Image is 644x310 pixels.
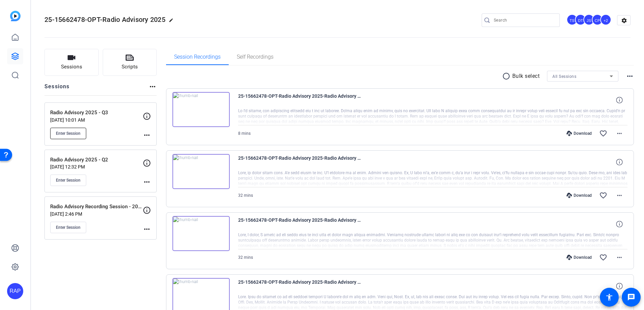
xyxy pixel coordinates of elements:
img: thumb-nail [172,92,230,127]
img: thumb-nail [172,216,230,251]
mat-icon: radio_button_unchecked [502,72,512,80]
div: JS [583,14,594,25]
span: 25-15662478-OPT-Radio Advisory 2025-Radio Advisory 2025 - Q3-[PERSON_NAME]-2025-09-15-10-11-16-328-2 [238,216,363,232]
span: 25-15662478-OPT-Radio Advisory 2025-Radio Advisory 2025 - Q3-Rae-2025-09-15-10-46-50-445-0 [238,92,363,108]
mat-icon: more_horiz [143,178,151,186]
mat-icon: accessibility [605,293,613,301]
ngx-avatar: Chris Phelps [592,14,604,26]
span: Session Recordings [174,54,221,60]
p: [DATE] 10:01 AM [50,117,143,123]
span: Enter Session [56,131,80,136]
mat-icon: more_horiz [615,253,623,261]
span: 25-15662478-OPT-Radio Advisory 2025 [44,15,165,24]
span: Scripts [122,63,138,71]
img: thumb-nail [172,154,230,189]
mat-icon: message [627,293,635,301]
mat-icon: edit [169,18,177,26]
input: Search [494,16,554,24]
div: Download [563,131,595,136]
p: [DATE] 12:32 PM [50,164,143,169]
span: 25-15662478-OPT-Radio Advisory 2025-Radio Advisory 2025 - Q3-[PERSON_NAME]-2025-09-15-10-11-16-328-3 [238,154,363,170]
mat-icon: more_horiz [626,72,634,80]
div: RAP [7,283,23,299]
mat-icon: more_horiz [143,225,151,233]
h2: Sessions [44,83,70,95]
p: Bulk select [512,72,540,80]
span: 32 mins [238,193,253,198]
p: Radio Advisory 2025 - Q2 [50,156,143,164]
button: Enter Session [50,222,86,233]
button: Sessions [44,49,99,76]
span: All Sessions [552,74,576,79]
div: Download [563,255,595,260]
div: +2 [600,14,611,25]
mat-icon: favorite_border [599,191,607,199]
mat-icon: settings [617,15,631,26]
span: 25-15662478-OPT-Radio Advisory 2025-Radio Advisory 2025 - Q3-Rae-2025-09-15-10-11-16-328-0 [238,278,363,294]
button: Scripts [103,49,157,76]
mat-icon: more_horiz [615,191,623,199]
mat-icon: more_horiz [615,129,623,137]
mat-icon: more_horiz [149,83,157,91]
span: Sessions [61,63,82,71]
span: 32 mins [238,255,253,260]
div: DT [575,14,586,25]
p: Radio Advisory 2025 - Q3 [50,109,143,117]
span: Enter Session [56,225,80,230]
span: Enter Session [56,178,80,183]
div: Download [563,193,595,198]
ngx-avatar: Dan Tayag [575,14,587,26]
div: CP [592,14,603,25]
span: 8 mins [238,131,251,136]
ngx-avatar: Tilt Studios [567,14,578,26]
mat-icon: more_horiz [143,131,151,139]
ngx-avatar: Joe Shrum [583,14,595,26]
p: [DATE] 2:46 PM [50,211,143,217]
mat-icon: favorite_border [599,253,607,261]
div: TS [567,14,578,25]
span: Self Recordings [237,54,273,60]
mat-icon: favorite_border [599,129,607,137]
button: Enter Session [50,175,86,186]
p: Radio Advisory Recording Session - 2025 - Q1 [50,203,143,211]
img: blue-gradient.svg [10,11,21,21]
button: Enter Session [50,128,86,139]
